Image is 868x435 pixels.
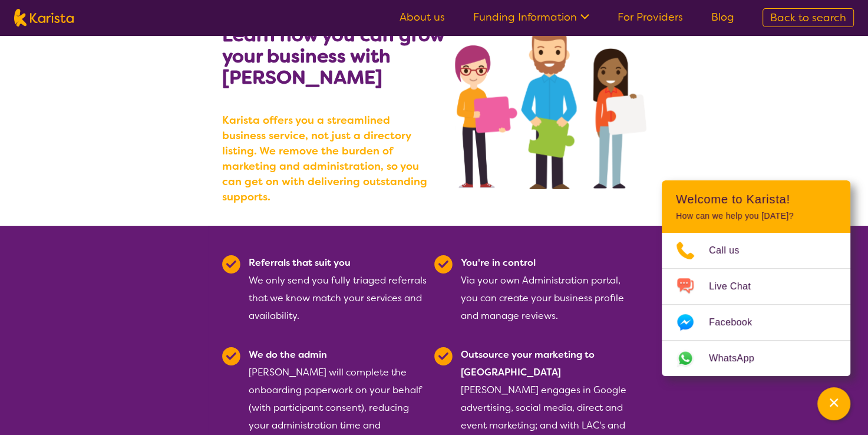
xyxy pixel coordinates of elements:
[455,24,646,189] img: grow your business with Karista
[14,9,74,27] img: Karista logo
[249,348,327,361] b: We do the admin
[461,256,536,269] b: You're in control
[222,22,444,90] b: Learn how you can grow your business with [PERSON_NAME]
[618,10,683,24] a: For Providers
[709,314,766,331] span: Facebook
[400,10,445,24] a: About us
[676,211,836,221] p: How can we help you [DATE]?
[249,254,427,325] div: We only send you fully triaged referrals that we know match your services and availability.
[461,348,595,378] b: Outsource your marketing to [GEOGRAPHIC_DATA]
[709,350,768,367] span: WhatsApp
[709,242,754,259] span: Call us
[676,192,836,206] h2: Welcome to Karista!
[709,278,765,295] span: Live Chat
[434,347,453,365] img: Tick
[222,255,240,273] img: Tick
[763,8,854,27] a: Back to search
[662,180,850,376] div: Channel Menu
[662,233,850,376] ul: Choose channel
[662,341,850,376] a: Web link opens in a new tab.
[434,255,453,273] img: Tick
[461,254,639,325] div: Via your own Administration portal, you can create your business profile and manage reviews.
[222,347,240,365] img: Tick
[473,10,589,24] a: Funding Information
[817,387,850,420] button: Channel Menu
[711,10,734,24] a: Blog
[770,11,846,25] span: Back to search
[222,113,434,205] b: Karista offers you a streamlined business service, not just a directory listing. We remove the bu...
[249,256,351,269] b: Referrals that suit you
